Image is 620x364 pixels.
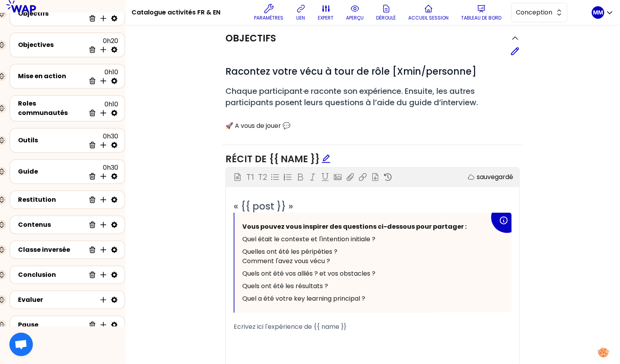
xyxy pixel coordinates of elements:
span: Chaque participant·e raconte son expérience. Ensuite, les autres participants posent leurs questi... [225,86,478,108]
span: Quels ont été vos alliés ? et vos obstacles ? [242,269,375,278]
div: Roles communautés [18,99,85,118]
p: MM [593,9,603,16]
span: Ecrivez ici l'expérience de {{ name }} [234,322,346,331]
button: aperçu [343,1,367,24]
button: Déroulé [373,1,399,24]
div: Classe inversée [18,245,85,255]
span: Quelles ont été les péripéties ? Comment l'avez vous vécu ? [242,247,337,265]
span: Quel a été votre key learning principal ? [242,294,365,303]
div: Conclusion [18,270,85,280]
p: T1 [247,172,254,183]
div: Guide [18,167,85,176]
button: Conception [511,3,568,22]
span: Quels ont été les résultats ? [242,282,328,290]
button: Manage your preferences about cookies [593,343,614,362]
div: 0h10 [85,100,118,117]
a: Ouvrir le chat [9,333,33,356]
div: Restitution [18,195,85,204]
button: MM [592,6,614,19]
div: Objectifs [18,9,85,18]
button: lien [293,1,309,24]
p: Déroulé [377,15,396,21]
p: Accueil session [409,15,449,21]
div: Pause [18,320,85,330]
div: Outils [18,136,85,145]
div: Contenus [18,220,85,230]
p: Paramètres [254,15,284,21]
h2: Objectifs [225,32,276,45]
div: Edit [321,153,331,165]
span: Vous pouvez vous inspirer des questions ci-dessous pour partager : [242,222,467,231]
div: 0h10 [85,68,118,85]
p: Tableau de bord [461,15,502,21]
span: Racontez votre vécu à tour de rôle [Xmin/personne] [225,65,476,78]
span: Récit de {{ name }} [225,152,331,165]
button: Objectifs [225,32,520,45]
button: Accueil session [406,1,452,24]
button: Paramètres [251,1,287,24]
div: Mise en action [18,72,85,81]
div: Objectives [18,40,85,50]
div: Evaluer [18,295,96,305]
button: Tableau de bord [458,1,505,24]
p: aperçu [346,15,364,21]
div: 0h30 [85,132,118,149]
span: Quel était le contexte et l'intention initiale ? [242,235,375,244]
p: sauvegardé [477,172,513,182]
div: 0h20 [85,36,118,54]
span: « {{ post }} » [234,200,293,213]
p: expert [318,15,334,21]
div: 0h30 [85,163,118,180]
button: expert [315,1,337,24]
p: 🚀 A vous de jouer 💬 [225,121,520,131]
div: 0h20 [85,5,118,22]
p: T2 [258,172,267,183]
span: edit [321,154,331,163]
span: Conception [516,8,552,17]
p: lien [297,15,305,21]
